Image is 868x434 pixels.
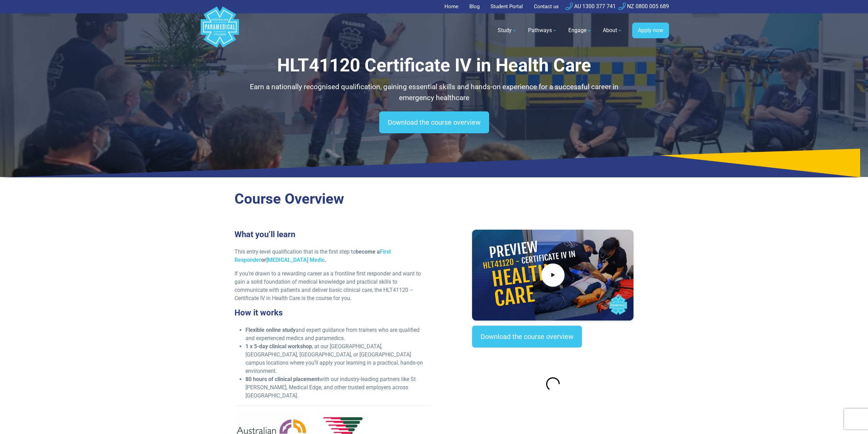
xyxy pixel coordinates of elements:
[234,248,430,264] p: This entry-level qualification that is the first step to
[234,82,634,103] p: Earn a nationally recognised qualification, gaining essential skills and hands-on experience for ...
[234,55,634,76] h1: HLT41120 Certificate IV in Health Care
[566,3,616,10] a: AU 1300 377 741
[564,21,596,40] a: Engage
[266,257,325,263] a: [MEDICAL_DATA] Medic
[245,327,296,333] strong: Flexible online study
[245,376,319,382] strong: 80 hours of clinical placement
[494,21,521,40] a: Study
[234,308,430,318] h3: How it works
[234,248,391,263] strong: become a or .
[379,111,489,133] a: Download the course overview
[245,342,430,375] li: , at our [GEOGRAPHIC_DATA], [GEOGRAPHIC_DATA], [GEOGRAPHIC_DATA], or [GEOGRAPHIC_DATA] campus loc...
[632,23,669,38] a: Apply now
[199,13,240,48] a: Australian Paramedical College
[524,21,561,40] a: Pathways
[472,326,582,348] a: Download the course overview
[618,3,669,10] a: NZ 0800 005 689
[234,270,430,302] p: If you’re drawn to a rewarding career as a frontline first responder and want to gain a solid fou...
[234,248,391,263] a: First Responder
[234,230,430,240] h3: What you’ll learn
[245,326,430,342] li: and expert guidance from trainers who are qualified and experienced medics and paramedics.
[245,375,430,400] li: with our industry-leading partners like St [PERSON_NAME], Medical Edge, and other trusted employe...
[599,21,627,40] a: About
[234,190,634,208] h2: Course Overview
[245,343,312,350] strong: 1 x 5-day clinical workshop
